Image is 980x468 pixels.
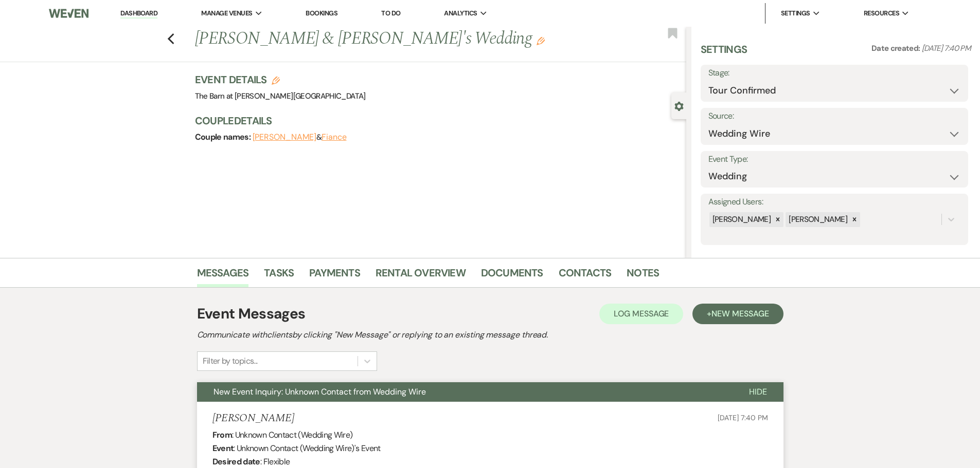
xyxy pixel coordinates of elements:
[213,386,426,397] span: New Event Inquiry: Unknown Contact from Wedding Wire
[381,9,400,17] a: To Do
[253,133,316,141] button: [PERSON_NAME]
[599,304,683,324] button: Log Message
[195,27,584,51] h1: [PERSON_NAME] & [PERSON_NAME]'s Wedding
[614,308,669,319] span: Log Message
[195,72,366,87] h3: Event Details
[322,133,347,141] button: Fiance
[481,265,543,287] a: Documents
[197,265,249,287] a: Messages
[701,42,747,65] h3: Settings
[537,36,545,45] button: Edit
[212,456,260,467] b: Desired date
[195,91,366,101] span: The Barn at [PERSON_NAME][GEOGRAPHIC_DATA]
[212,412,294,425] h5: [PERSON_NAME]
[201,8,252,18] span: Manage Venues
[864,8,899,18] span: Resources
[559,265,612,287] a: Contacts
[212,443,234,454] b: Event
[708,66,960,81] label: Stage:
[627,265,659,287] a: Notes
[197,303,306,325] h1: Event Messages
[708,152,960,167] label: Event Type:
[197,329,783,341] h2: Communicate with clients by clicking "New Message" or replying to an existing message thread.
[49,3,88,24] img: Weven Logo
[309,265,360,287] a: Payments
[922,43,971,53] span: [DATE] 7:40 PM
[708,195,960,210] label: Assigned Users:
[733,382,783,402] button: Hide
[708,109,960,124] label: Source:
[718,413,768,422] span: [DATE] 7:40 PM
[195,132,253,142] span: Couple names:
[212,429,232,440] b: From
[749,386,767,397] span: Hide
[306,9,337,17] a: Bookings
[781,8,810,18] span: Settings
[674,101,684,110] button: Close lead details
[264,265,294,287] a: Tasks
[376,265,466,287] a: Rental Overview
[444,8,477,18] span: Analytics
[871,43,922,53] span: Date created:
[711,308,769,319] span: New Message
[786,212,849,227] div: [PERSON_NAME]
[197,382,733,402] button: New Event Inquiry: Unknown Contact from Wedding Wire
[120,9,157,18] a: Dashboard
[203,355,258,367] div: Filter by topics...
[709,212,773,227] div: [PERSON_NAME]
[692,304,783,324] button: +New Message
[253,132,347,142] span: &
[195,114,676,128] h3: Couple Details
